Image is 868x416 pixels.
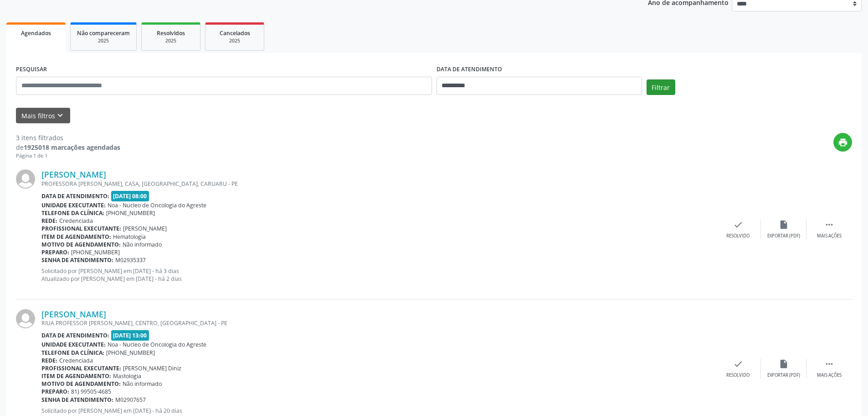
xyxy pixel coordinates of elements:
[77,29,130,37] span: Não compareceram
[726,233,750,239] div: Resolvido
[41,349,104,357] b: Telefone da clínica:
[733,220,743,230] i: check
[41,192,109,200] b: Data de atendimento:
[41,396,113,404] b: Senha de atendimento:
[16,142,120,152] div: de
[838,137,848,147] i: print
[115,256,146,264] span: M02935337
[779,359,789,369] i: insert_drive_file
[733,359,743,369] i: check
[123,364,181,372] span: [PERSON_NAME] Diniz
[824,359,834,369] i: 
[41,169,106,179] a: [PERSON_NAME]
[123,225,167,232] span: [PERSON_NAME]
[123,241,162,248] span: Não informado
[41,209,104,217] b: Telefone da clínica:
[41,332,109,339] b: Data de atendimento:
[71,388,111,395] span: 81) 99505-4685
[767,233,800,239] div: Exportar (PDF)
[41,180,715,188] div: PROFESSORA [PERSON_NAME], CASA, [GEOGRAPHIC_DATA], CARUARU - PE
[41,201,106,209] b: Unidade executante:
[148,37,194,44] div: 2025
[41,309,106,319] a: [PERSON_NAME]
[824,220,834,230] i: 
[16,133,120,142] div: 3 itens filtrados
[41,380,121,388] b: Motivo de agendamento:
[16,152,120,160] div: Página 1 de 1
[115,396,146,404] span: M02907657
[41,341,106,348] b: Unidade executante:
[437,63,502,77] label: DATA DE ATENDIMENTO
[647,79,675,95] button: Filtrar
[111,191,149,201] span: [DATE] 08:00
[41,364,121,372] b: Profissional executante:
[41,233,111,241] b: Item de agendamento:
[767,372,800,379] div: Exportar (PDF)
[726,372,750,379] div: Resolvido
[41,372,111,380] b: Item de agendamento:
[111,330,149,341] span: [DATE] 13:00
[41,267,715,283] p: Solicitado por [PERSON_NAME] em [DATE] - há 3 dias Atualizado por [PERSON_NAME] em [DATE] - há 2 ...
[16,169,35,189] img: img
[41,225,121,232] b: Profissional executante:
[833,133,852,152] button: print
[41,241,121,248] b: Motivo de agendamento:
[41,217,57,225] b: Rede:
[106,209,155,217] span: [PHONE_NUMBER]
[817,233,842,239] div: Mais ações
[16,309,35,328] img: img
[113,233,146,241] span: Hematologia
[71,248,120,256] span: [PHONE_NUMBER]
[24,143,120,152] strong: 1925018 marcações agendadas
[41,357,57,364] b: Rede:
[55,111,65,121] i: keyboard_arrow_down
[59,357,93,364] span: Credenciada
[779,220,789,230] i: insert_drive_file
[113,372,141,380] span: Mastologia
[108,341,206,348] span: Noa - Nucleo de Oncologia do Agreste
[41,248,69,256] b: Preparo:
[59,217,93,225] span: Credenciada
[77,37,130,44] div: 2025
[41,388,69,395] b: Preparo:
[157,29,185,37] span: Resolvidos
[16,63,47,77] label: PESQUISAR
[212,37,257,44] div: 2025
[106,349,155,357] span: [PHONE_NUMBER]
[108,201,206,209] span: Noa - Nucleo de Oncologia do Agreste
[817,372,842,379] div: Mais ações
[16,108,70,124] button: Mais filtroskeyboard_arrow_down
[41,319,715,327] div: RIUA PROFESSOR [PERSON_NAME], CENTRO, [GEOGRAPHIC_DATA] - PE
[21,29,51,37] span: Agendados
[220,29,250,37] span: Cancelados
[41,256,113,264] b: Senha de atendimento:
[123,380,162,388] span: Não informado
